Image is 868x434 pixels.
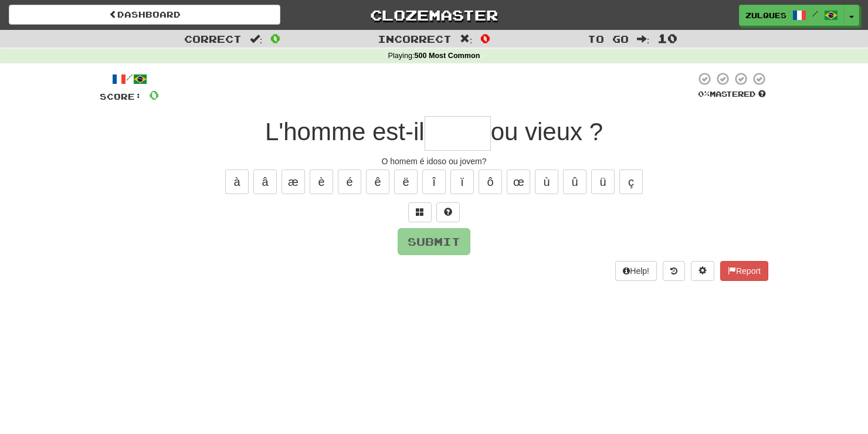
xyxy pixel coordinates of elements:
span: 10 [657,31,677,45]
button: Switch sentence to multiple choice alt+p [408,202,432,222]
button: Submit [398,228,470,255]
span: To go [588,33,629,45]
span: 0 % [698,89,710,99]
button: ô [479,169,502,194]
a: Dashboard [9,5,280,25]
span: Score: [100,91,142,101]
button: é [338,169,361,194]
span: / [812,9,818,18]
span: : [460,34,473,44]
button: ï [450,169,474,194]
strong: 500 Most Common [414,52,480,60]
span: ou vieux ? [491,118,603,145]
button: œ [507,169,530,194]
span: 0 [270,31,280,45]
span: zulques [745,10,786,21]
button: ë [394,169,418,194]
button: â [253,169,277,194]
span: : [250,34,263,44]
span: 0 [480,31,490,45]
div: O homem é idoso ou jovem? [100,155,768,167]
div: Mastered [696,89,768,100]
button: ê [366,169,389,194]
span: Incorrect [378,33,452,45]
div: / [100,72,159,86]
button: û [563,169,586,194]
span: L'homme est-il [265,118,425,145]
button: ü [591,169,615,194]
button: Report [720,261,768,281]
button: à [225,169,249,194]
button: æ [282,169,305,194]
button: ù [535,169,558,194]
span: 0 [149,87,159,102]
button: î [422,169,446,194]
span: Correct [184,33,242,45]
button: ç [619,169,643,194]
button: Round history (alt+y) [663,261,685,281]
a: Clozemaster [298,5,569,25]
button: Help! [615,261,657,281]
button: è [310,169,333,194]
button: Single letter hint - you only get 1 per sentence and score half the points! alt+h [436,202,460,222]
span: : [637,34,650,44]
a: zulques / [739,5,845,26]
